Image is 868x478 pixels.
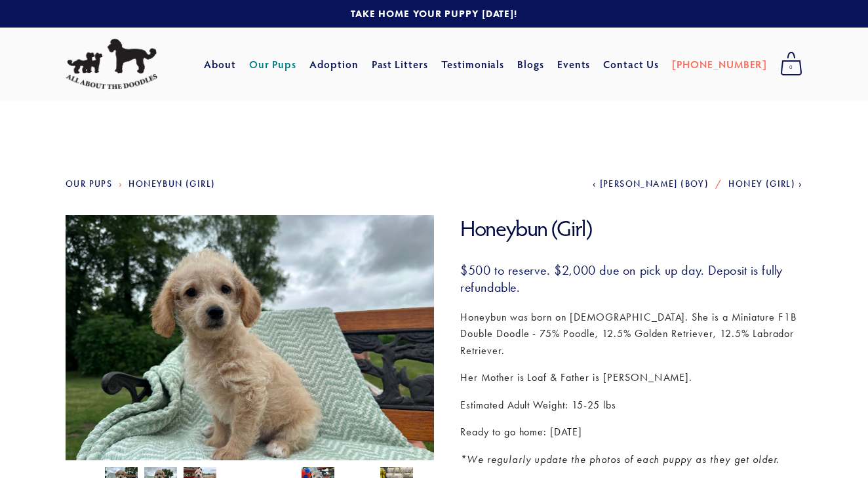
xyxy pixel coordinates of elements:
a: About [204,52,236,76]
a: Events [557,52,591,76]
span: Honey (Girl) [728,178,795,189]
p: Her Mother is Loaf & Father is [PERSON_NAME]. [460,369,802,386]
em: *We regularly update the photos of each puppy as they get older. [460,453,779,466]
span: [PERSON_NAME] (Boy) [600,178,709,189]
a: Honeybun (Girl) [128,178,215,189]
img: All About The Doodles [66,39,157,90]
a: Testimonials [441,52,505,76]
p: Honeybun was born on [DEMOGRAPHIC_DATA]. She is a Miniature F1B Double Doodle - 75% Poodle, 12.5%... [460,309,802,359]
a: Past Litters [372,57,429,71]
a: [PHONE_NUMBER] [672,52,767,76]
p: Ready to go home: [DATE] [460,424,802,441]
a: Blogs [517,52,544,76]
a: [PERSON_NAME] (Boy) [593,178,709,189]
a: Honey (Girl) [728,178,802,189]
a: Our Pups [249,52,297,76]
h3: $500 to reserve. $2,000 due on pick up day. Deposit is fully refundable. [460,262,802,296]
a: Adoption [309,52,359,76]
a: 0 items in cart [774,48,809,81]
p: Estimated Adult Weight: 15-25 lbs [460,397,802,414]
a: Our Pups [66,178,112,189]
a: Contact Us [603,52,659,76]
h1: Honeybun (Girl) [460,215,802,242]
span: 0 [780,59,802,76]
